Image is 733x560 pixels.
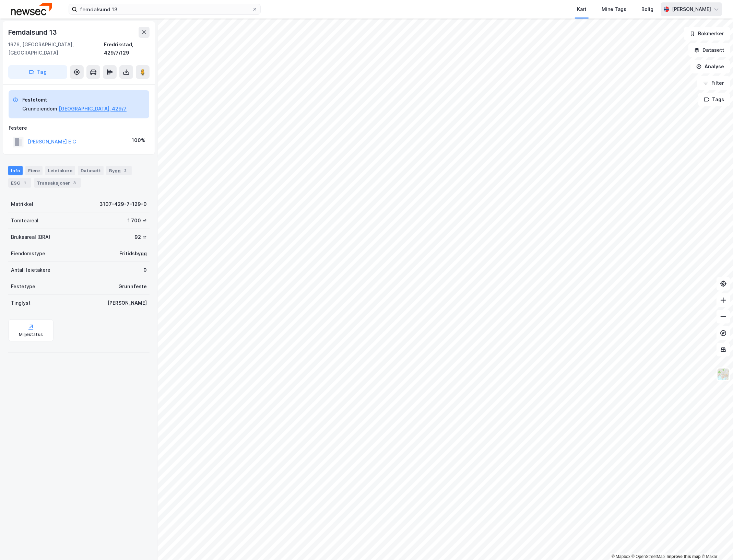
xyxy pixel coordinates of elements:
[45,166,75,175] div: Leietakere
[667,554,701,559] a: Improve this map
[688,43,730,57] button: Datasett
[11,217,38,225] div: Tomteareal
[19,332,43,337] div: Miljøstatus
[104,40,150,57] div: Fredrikstad, 429/7/129
[11,249,45,258] div: Eiendomstype
[8,40,104,57] div: 1676, [GEOGRAPHIC_DATA], [GEOGRAPHIC_DATA]
[641,5,653,13] div: Bolig
[717,368,730,381] img: Z
[132,136,145,144] div: 100%
[602,5,626,13] div: Mine Tags
[11,3,52,15] img: newsec-logo.f6e21ccffca1b3a03d2d.png
[34,178,81,188] div: Transaksjoner
[22,179,28,186] div: 1
[99,200,147,208] div: 3107-429-7-129-0
[119,249,147,258] div: Fritidsbygg
[672,5,711,13] div: [PERSON_NAME]
[632,554,665,559] a: OpenStreetMap
[22,96,127,104] div: Festetomt
[134,233,147,241] div: 92 ㎡
[690,60,730,73] button: Analyse
[11,233,50,241] div: Bruksareal (BRA)
[699,527,733,560] div: Kontrollprogram for chat
[699,527,733,560] iframe: Chat Widget
[11,282,35,291] div: Festetype
[698,93,730,106] button: Tags
[107,299,147,307] div: [PERSON_NAME]
[25,166,43,175] div: Eiere
[118,282,147,291] div: Grunnfeste
[684,27,730,40] button: Bokmerker
[11,266,50,274] div: Antall leietakere
[59,105,127,113] button: [GEOGRAPHIC_DATA], 429/7
[143,266,147,274] div: 0
[106,166,132,175] div: Bygg
[697,76,730,90] button: Filter
[8,65,67,79] button: Tag
[612,554,630,559] a: Mapbox
[22,105,57,113] div: Grunneiendom
[71,179,78,186] div: 3
[8,27,58,38] div: Femdalsund 13
[128,217,147,225] div: 1 700 ㎡
[78,166,104,175] div: Datasett
[8,166,23,175] div: Info
[9,124,149,132] div: Festere
[11,299,31,307] div: Tinglyst
[122,167,129,174] div: 2
[11,200,33,208] div: Matrikkel
[577,5,587,13] div: Kart
[77,4,252,14] input: Søk på adresse, matrikkel, gårdeiere, leietakere eller personer
[8,178,31,188] div: ESG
